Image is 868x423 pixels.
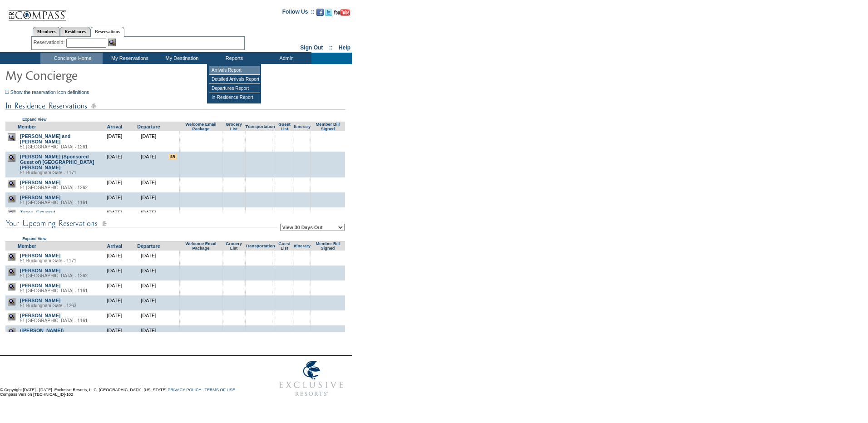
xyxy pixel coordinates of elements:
a: Itinerary [294,124,311,129]
a: Guest List [278,241,290,251]
a: Welcome Email Package [185,122,216,131]
img: blank.gif [302,195,302,195]
img: view [8,313,15,320]
img: blank.gif [302,154,302,154]
td: [DATE] [132,295,166,310]
img: view [8,180,15,187]
img: blank.gif [260,154,261,154]
td: [DATE] [132,131,166,152]
img: blank.gif [302,268,302,268]
a: Departure [137,124,160,129]
img: blank.gif [328,328,328,328]
a: Departure [137,243,160,249]
img: blank.gif [328,154,328,154]
input: There are special requests for this reservation! [168,154,177,159]
img: blank.gif [201,210,201,210]
img: Reservation Search [108,39,116,46]
img: blank.gif [302,253,302,253]
td: [DATE] [98,325,132,346]
span: 51 [GEOGRAPHIC_DATA] - 1262 [20,185,88,190]
img: view [8,298,15,305]
td: [DATE] [98,152,132,177]
a: Help [339,44,350,51]
td: [DATE] [98,192,132,207]
img: blank.gif [328,268,328,268]
img: blank.gif [302,328,302,328]
td: [DATE] [98,310,132,325]
img: Follow us on Twitter [325,9,332,16]
img: blank.gif [302,210,302,210]
a: Arrival [107,124,123,129]
img: blank.gif [284,298,285,298]
a: Reservations [90,27,124,37]
a: [PERSON_NAME] [20,313,60,318]
a: PRIVACY POLICY [168,388,201,392]
td: My Reservations [103,53,155,64]
img: blank.gif [328,298,328,298]
img: blank.gif [201,195,201,195]
td: [DATE] [132,266,166,280]
a: [PERSON_NAME] and [PERSON_NAME] [20,133,70,144]
span: 51 [GEOGRAPHIC_DATA] - 1161 [20,288,88,293]
a: [PERSON_NAME] [20,180,60,185]
a: Expand View [22,236,46,241]
img: view [8,195,15,202]
img: Exclusive Resorts [271,356,352,401]
a: Expand View [22,117,46,122]
a: Residences [60,27,90,36]
a: [PERSON_NAME] (Sponsored Guest of) [GEOGRAPHIC_DATA][PERSON_NAME] [20,154,94,170]
a: Grocery List [226,122,242,131]
img: subTtlConUpcomingReservatio.gif [5,218,277,229]
img: blank.gif [260,195,261,195]
a: [PERSON_NAME] [20,195,60,200]
img: blank.gif [260,253,261,253]
a: Follow us on Twitter [325,11,332,17]
span: 51 Buckingham Gate - 1263 [20,303,77,308]
td: [DATE] [132,325,166,346]
img: blank.gif [284,195,285,195]
a: Subscribe to our YouTube Channel [334,11,350,17]
td: Follow Us :: [282,8,315,19]
a: Transportation [245,244,275,248]
span: 51 [GEOGRAPHIC_DATA] - 1262 [20,273,88,278]
img: Show the reservation icon definitions [5,90,9,94]
a: Member [18,124,36,129]
img: blank.gif [201,253,201,253]
td: [DATE] [98,207,132,222]
img: blank.gif [201,180,201,180]
td: [DATE] [132,280,166,295]
span: 51 [GEOGRAPHIC_DATA] - 1261 [20,144,88,149]
img: blank.gif [284,268,285,268]
a: Transportation [245,124,275,129]
a: Itinerary [294,244,311,248]
a: Members [33,27,60,36]
td: [DATE] [98,295,132,310]
img: blank.gif [328,210,328,210]
img: Become our fan on Facebook [316,9,324,16]
td: My Destination [155,53,207,64]
img: blank.gif [284,154,285,154]
img: blank.gif [302,298,302,298]
td: [DATE] [132,207,166,222]
img: blank.gif [260,328,261,328]
img: blank.gif [328,253,328,253]
a: [PERSON_NAME] [20,253,60,258]
td: [DATE] [132,251,166,266]
td: [DATE] [98,251,132,266]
